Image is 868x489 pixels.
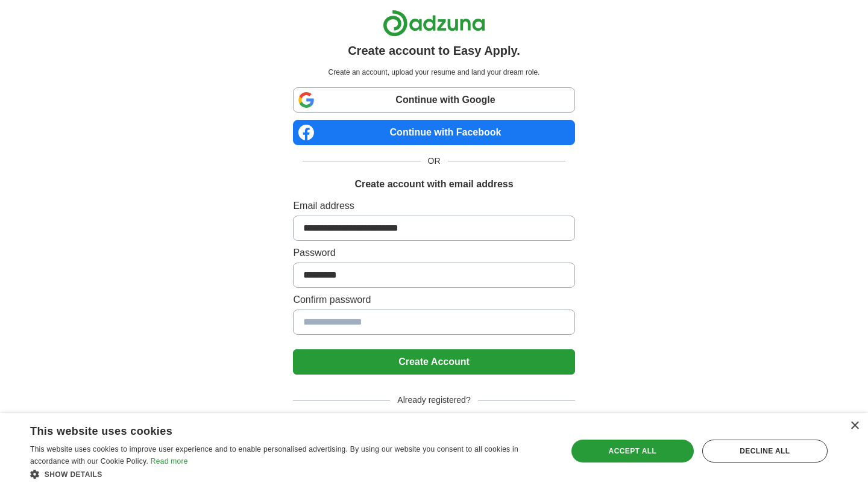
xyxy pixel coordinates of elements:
div: This website uses cookies [30,420,521,438]
div: Decline all [702,440,828,463]
a: Continue with Google [293,87,574,113]
div: Close [850,422,859,431]
label: Confirm password [293,293,574,307]
label: Email address [293,199,574,213]
h1: Create account with email address [354,177,513,192]
span: This website uses cookies to improve user experience and to enable personalised advertising. By u... [30,445,518,466]
h1: Create account to Easy Apply. [348,42,520,60]
label: Password [293,246,574,260]
div: Accept all [571,440,694,463]
p: Create an account, upload your resume and land your dream role. [295,67,572,78]
div: Show details [30,468,552,480]
span: OR [421,155,448,167]
span: Show details [45,470,102,479]
span: Already registered? [390,394,477,406]
a: Read more, opens a new window [151,457,188,466]
img: Adzuna logo [383,10,485,37]
button: Create Account [293,349,574,375]
a: Continue with Facebook [293,120,574,145]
